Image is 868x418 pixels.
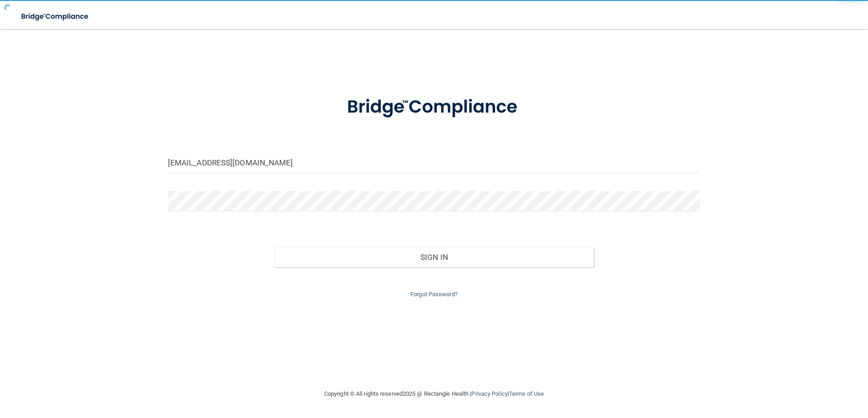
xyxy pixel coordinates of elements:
[410,291,458,298] a: Forgot Password?
[168,153,700,173] input: Email
[328,84,540,131] img: bridge_compliance_login_screen.278c3ca4.svg
[471,390,507,397] a: Privacy Policy
[711,353,857,390] iframe: Drift Widget Chat Controller
[509,390,544,397] a: Terms of Use
[274,247,594,267] button: Sign In
[14,7,97,26] img: bridge_compliance_login_screen.278c3ca4.svg
[268,379,600,408] div: Copyright © All rights reserved 2025 @ Rectangle Health | |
